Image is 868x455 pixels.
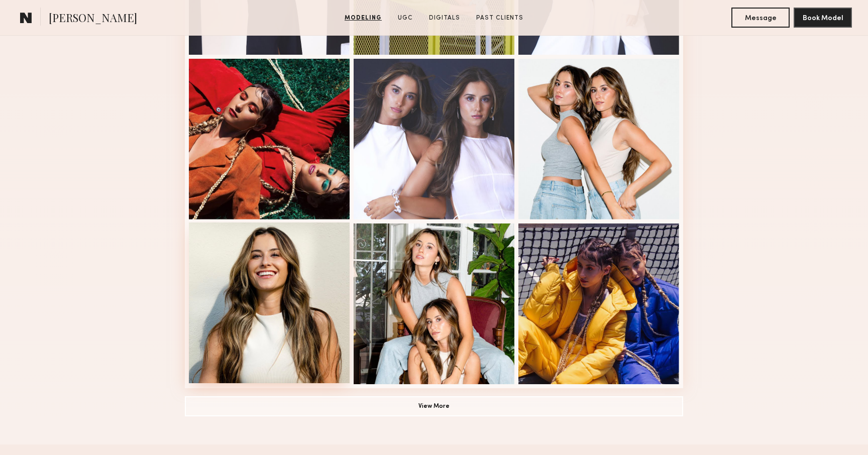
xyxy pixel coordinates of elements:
[472,14,527,23] a: Past Clients
[425,14,464,23] a: Digitals
[731,8,790,28] button: Message
[49,10,137,28] span: [PERSON_NAME]
[185,396,683,416] button: View More
[794,13,852,22] a: Book Model
[794,8,852,28] button: Book Model
[341,14,386,23] a: Modeling
[394,14,417,23] a: UGC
